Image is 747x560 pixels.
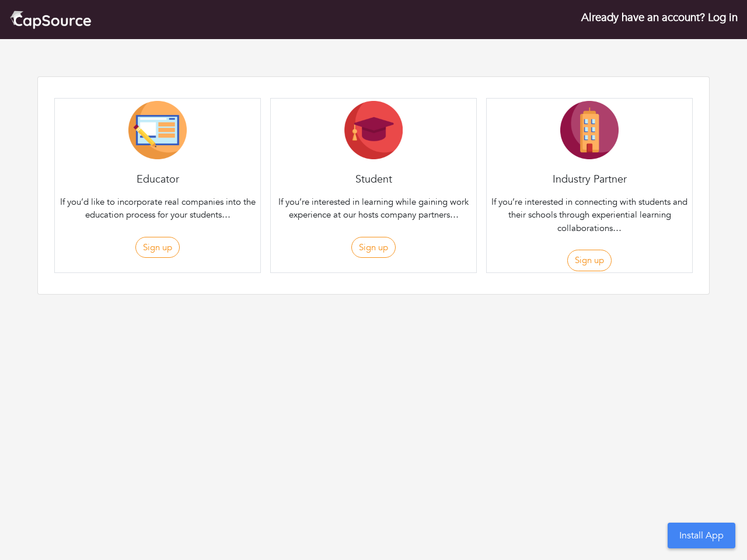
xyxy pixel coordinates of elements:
[581,10,738,25] a: Already have an account? Log in
[128,101,187,159] img: Educator-Icon-31d5a1e457ca3f5474c6b92ab10a5d5101c9f8fbafba7b88091835f1a8db102f.png
[271,173,476,186] h4: Student
[344,101,403,159] img: Student-Icon-6b6867cbad302adf8029cb3ecf392088beec6a544309a027beb5b4b4576828a8.png
[351,237,396,258] button: Sign up
[55,173,260,186] h4: Educator
[57,195,258,222] p: If you’d like to incorporate real companies into the education process for your students…
[487,173,692,186] h4: Industry Partner
[273,195,474,222] p: If you’re interested in learning while gaining work experience at our hosts company partners…
[9,9,92,30] img: cap_logo.png
[135,237,180,258] button: Sign up
[567,250,612,271] button: Sign up
[668,523,735,548] button: Install App
[489,195,690,235] p: If you’re interested in connecting with students and their schools through experiential learning ...
[560,101,619,159] img: Company-Icon-7f8a26afd1715722aa5ae9dc11300c11ceeb4d32eda0db0d61c21d11b95ecac6.png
